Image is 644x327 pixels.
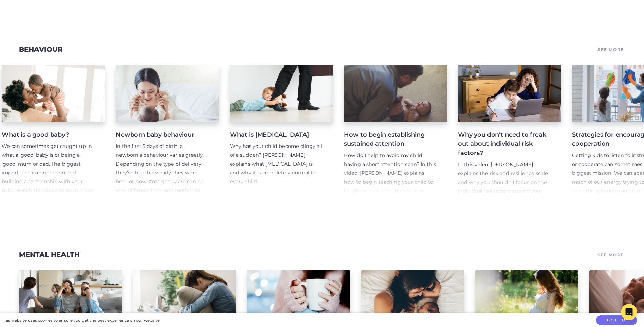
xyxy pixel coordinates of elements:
[230,143,322,185] span: Why has your child become clingy all of a sudden? [PERSON_NAME] explains what [MEDICAL_DATA] is a...
[458,161,548,203] span: In this video, [PERSON_NAME] explains the risk and resilience scale and why you shouldn’t focus o...
[344,152,436,203] span: How do I help to avoid my child having a short attention span? In this video, [PERSON_NAME] expla...
[458,65,561,195] a: Why you don't need to freak out about individual risk factors? In this video, [PERSON_NAME] expla...
[19,251,80,259] a: Mental Health
[116,143,204,220] span: In the first 5 days of birth, a newborn’s behaviour varies greatly. Depending on the type of deli...
[116,65,219,195] a: Newborn baby behaviour In the first 5 days of birth, a newborn’s behaviour varies greatly. Depend...
[344,130,436,149] h4: How to begin establishing sustained attention
[2,130,94,139] h4: What is a good baby?
[596,315,637,325] button: Got it!
[344,65,447,195] a: How to begin establishing sustained attention How do I help to avoid my child having a short atte...
[19,45,63,53] a: Behaviour
[621,304,637,320] div: Open Intercom Messenger
[458,130,550,158] h4: Why you don't need to freak out about individual risk factors?
[2,65,105,195] a: What is a good baby? We can sometimes get caught up in what a ‘good’ baby is or being a ‘good’ mu...
[596,250,625,259] a: See More
[2,143,94,193] span: We can sometimes get caught up in what a ‘good’ baby is or being a ‘good’ mum or dad. The biggest...
[2,317,160,324] div: This website uses cookies to ensure you get the best experience on our website.
[230,65,333,195] a: What is [MEDICAL_DATA] Why has your child become clingy all of a sudden? [PERSON_NAME] explains w...
[230,130,322,139] h4: What is [MEDICAL_DATA]
[596,45,625,54] a: See More
[116,130,208,139] h4: Newborn baby behaviour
